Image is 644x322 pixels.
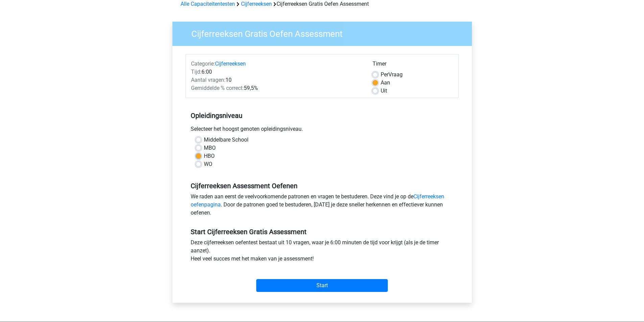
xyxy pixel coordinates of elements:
[186,239,459,266] div: Deze cijferreeksen oefentest bestaat uit 10 vragen, waar je 6:00 minuten de tijd voor krijgt (als...
[191,109,454,122] h5: Opleidingsniveau
[181,1,235,7] a: Alle Capaciteitentesten
[381,71,403,79] label: Vraag
[204,152,215,160] label: HBO
[241,1,272,7] a: Cijferreeksen
[191,60,215,67] span: Categorie:
[381,79,390,87] label: Aan
[186,84,367,92] div: 59,5%
[215,60,246,67] a: Cijferreeksen
[186,193,459,220] div: We raden aan eerst de veelvoorkomende patronen en vragen te bestuderen. Deze vind je op de . Door...
[186,125,459,136] div: Selecteer het hoogst genoten opleidingsniveau.
[381,87,387,95] label: Uit
[191,182,454,190] h5: Cijferreeksen Assessment Oefenen
[373,60,453,71] div: Timer
[204,144,216,152] label: MBO
[191,77,225,83] span: Aantal vragen:
[204,160,212,168] label: WO
[191,85,244,91] span: Gemiddelde % correct:
[381,71,388,78] span: Per
[183,26,467,39] h3: Cijferreeksen Gratis Oefen Assessment
[186,68,367,76] div: 6:00
[204,136,248,144] label: Middelbare School
[256,279,388,292] input: Start
[191,69,201,75] span: Tijd:
[191,228,454,236] h5: Start Cijferreeksen Gratis Assessment
[186,76,367,84] div: 10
